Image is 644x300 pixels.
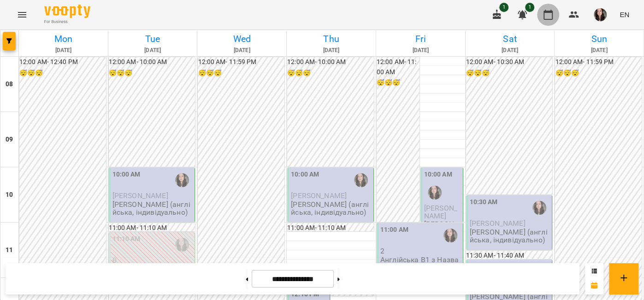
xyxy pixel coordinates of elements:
span: [PERSON_NAME] [112,191,168,200]
img: Названова Марія Олегівна (а) [175,238,189,252]
img: Voopty Logo [44,5,90,18]
h6: [DATE] [199,46,285,55]
h6: Mon [20,32,106,46]
h6: 10 [6,190,13,200]
h6: Sat [467,32,553,46]
label: 11:00 AM [380,225,408,235]
label: 10:00 AM [112,170,141,180]
span: [PERSON_NAME] [424,204,457,220]
h6: 11:30 AM - 11:40 AM [466,251,553,261]
p: [PERSON_NAME] (англійська, індивідуально) [470,228,550,244]
h6: 😴😴😴 [198,68,284,78]
p: [PERSON_NAME] (англійська, індивідуально) [424,220,461,260]
h6: 12:00 AM - 12:40 PM [19,57,106,67]
p: Англійська В1 з Названовою - пара [380,256,461,272]
label: 10:00 AM [424,170,452,180]
h6: Tue [110,32,196,46]
h6: 12:00 AM - 10:30 AM [466,57,553,67]
img: Названова Марія Олегівна (а) [428,186,442,200]
h6: 12:00 AM - 10:00 AM [109,57,195,67]
h6: [DATE] [110,46,196,55]
h6: 😴😴😴 [19,68,106,78]
h6: 😴😴😴 [466,68,553,78]
img: Названова Марія Олегівна (а) [175,173,189,187]
h6: 11:00 AM - 11:10 AM [109,223,195,233]
h6: Sun [556,32,642,46]
p: [PERSON_NAME] (англійська, індивідуально) [112,200,193,217]
span: [PERSON_NAME] [291,191,347,200]
label: 11:10 AM [112,234,141,244]
button: EN [616,6,633,23]
h6: 09 [6,135,13,145]
h6: [DATE] [378,46,464,55]
h6: Thu [288,32,374,46]
h6: 😴😴😴 [287,68,374,78]
h6: [DATE] [556,46,642,55]
h6: [DATE] [20,46,106,55]
img: Названова Марія Олегівна (а) [443,229,457,242]
span: 1 [525,3,534,12]
img: Названова Марія Олегівна (а) [532,201,546,215]
h6: 12:00 AM - 11:59 PM [198,57,284,67]
h6: 😴😴😴 [377,78,419,88]
h6: [DATE] [288,46,374,55]
h6: [DATE] [467,46,553,55]
h6: Wed [199,32,285,46]
img: 1a20daea8e9f27e67610e88fbdc8bd8e.jpg [594,8,607,21]
h6: 😴😴😴 [109,68,195,78]
h6: Fri [378,32,464,46]
button: Menu [11,4,33,26]
label: 10:00 AM [291,170,319,180]
span: 1 [499,3,508,12]
span: [PERSON_NAME] [470,219,526,228]
h6: 11 [6,245,13,255]
h6: 12:00 AM - 10:00 AM [287,57,374,67]
h6: 11:00 AM - 11:10 AM [287,223,374,233]
h6: 12:00 AM - 11:59 PM [555,57,642,67]
h6: 😴😴😴 [555,68,642,78]
h6: 08 [6,79,13,89]
span: For Business [44,19,90,25]
p: [PERSON_NAME] (англійська, індивідуально) [291,200,372,217]
span: EN [620,10,629,19]
img: Названова Марія Олегівна (а) [354,173,368,187]
label: 10:30 AM [470,197,498,207]
p: 0 [112,256,193,264]
h6: 12:00 AM - 11:00 AM [377,57,419,77]
p: 2 [380,247,461,255]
